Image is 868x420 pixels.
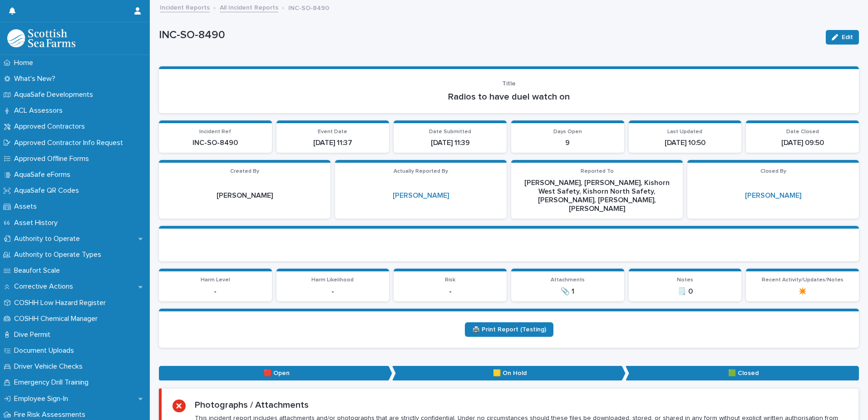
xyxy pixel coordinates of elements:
span: Closed By [760,169,786,174]
p: Authority to Operate [10,235,87,243]
a: [PERSON_NAME] [393,191,449,200]
p: AquaSafe eForms [10,170,78,179]
p: What's New? [10,75,63,83]
p: [DATE] 11:39 [399,139,501,147]
span: Title [502,80,516,87]
p: Asset History [10,219,65,227]
p: Approved Contractor Info Request [10,139,130,147]
a: [PERSON_NAME] [745,191,801,200]
p: ACL Assessors [10,106,70,115]
p: INC-SO-8490 [288,2,329,12]
a: 🖨️ Print Report (Testing) [465,322,553,337]
span: Recent Activity/Updates/Notes [762,277,843,283]
p: [DATE] 09:50 [751,139,853,147]
p: - [282,287,384,296]
span: Date Closed [786,129,819,135]
p: Approved Offline Forms [10,155,96,163]
p: Emergency Drill Training [10,378,96,387]
p: 9 [517,139,619,147]
p: INC-SO-8490 [159,29,819,42]
p: Assets [10,202,44,211]
p: COSHH Low Hazard Register [10,299,113,307]
p: AquaSafe QR Codes [10,186,86,195]
p: Radios to have duel watch on [170,91,848,102]
p: [DATE] 10:50 [634,139,736,147]
p: 🟨 On Hold [392,366,626,381]
p: Fire Risk Assessments [10,410,93,419]
p: Home [10,59,40,67]
span: Attachments [551,277,585,283]
p: - [164,287,266,296]
p: COSHH Chemical Manager [10,315,105,323]
p: 📎 1 [517,287,619,296]
p: Dive Permit [10,330,58,339]
p: Authority to Operate Types [10,250,108,259]
span: Reported To [581,169,614,174]
a: Incident Reports [160,2,210,12]
span: Harm Likelihood [311,277,354,283]
p: [PERSON_NAME] [164,191,325,200]
p: Driver Vehicle Checks [10,362,90,371]
p: AquaSafe Developments [10,90,100,99]
span: Days Open [553,129,582,135]
p: Corrective Actions [10,282,80,291]
p: 🗒️ 0 [634,287,736,296]
a: All Incident Reports [220,2,278,12]
span: Date Submitted [429,129,471,135]
h2: Photographs / Attachments [195,400,309,410]
p: 🟥 Open [159,366,392,381]
p: 🟩 Closed [626,366,859,381]
span: Edit [842,34,853,40]
p: Beaufort Scale [10,266,67,275]
span: Harm Level [201,277,230,283]
p: Employee Sign-In [10,395,75,403]
p: ✴️ [751,287,853,296]
span: Actually Reported By [394,169,448,174]
span: Event Date [318,129,347,135]
span: Created By [230,169,259,174]
button: Edit [826,30,859,45]
p: INC-SO-8490 [164,139,266,147]
p: Document Uploads [10,346,81,355]
p: [PERSON_NAME], [PERSON_NAME], Kishorn West Safety, Kishorn North Safety, [PERSON_NAME], [PERSON_N... [517,179,677,214]
p: [DATE] 11:37 [282,139,384,147]
span: 🖨️ Print Report (Testing) [472,326,546,333]
img: bPIBxiqnSb2ggTQWdOVV [7,29,75,47]
p: Approved Contractors [10,122,92,131]
p: - [399,287,501,296]
span: Last Updated [667,129,702,135]
span: Risk [445,277,455,283]
span: Notes [677,277,693,283]
span: Incident Ref [199,129,231,135]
